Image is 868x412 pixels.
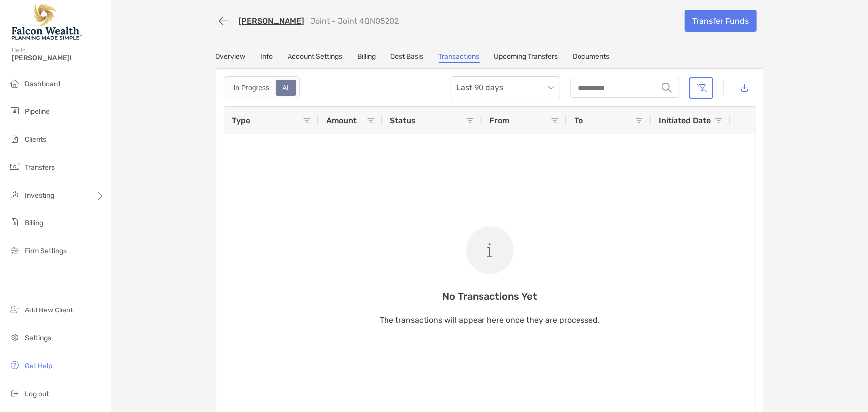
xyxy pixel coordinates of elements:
[9,216,21,228] img: billing icon
[380,290,600,303] p: No Transactions Yet
[439,52,480,63] a: Transactions
[358,52,376,63] a: Billing
[9,189,21,201] img: investing icon
[288,52,343,63] a: Account Settings
[12,4,82,40] img: Falcon Wealth Planning Logo
[216,52,246,63] a: Overview
[25,362,52,370] span: Get Help
[25,163,55,172] span: Transfers
[9,359,21,371] img: get-help icon
[9,161,21,173] img: transfers icon
[311,16,399,26] p: Joint - Joint 4QN05202
[380,314,600,326] p: The transactions will appear here once they are processed.
[277,81,295,95] div: All
[25,107,50,116] span: Pipeline
[12,54,105,62] span: [PERSON_NAME]!
[662,83,672,93] img: input icon
[25,247,67,255] span: Firm Settings
[9,133,21,145] img: clients icon
[25,80,60,88] span: Dashboard
[9,331,21,343] img: settings icon
[25,135,46,144] span: Clients
[689,77,713,99] button: Clear filters
[391,52,424,63] a: Cost Basis
[25,390,49,398] span: Log out
[9,77,21,89] img: dashboard icon
[494,52,558,63] a: Upcoming Transfers
[9,105,21,117] img: pipeline icon
[25,191,54,200] span: Investing
[25,334,51,342] span: Settings
[685,10,757,32] a: Transfer Funds
[9,304,21,315] img: add_new_client icon
[25,306,73,314] span: Add New Client
[228,81,275,95] div: In Progress
[9,387,21,399] img: logout icon
[239,16,305,26] a: [PERSON_NAME]
[224,76,300,99] div: segmented control
[457,77,554,99] span: Last 90 days
[261,52,273,63] a: Info
[25,219,43,227] span: Billing
[9,244,21,256] img: firm-settings icon
[573,52,610,63] a: Documents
